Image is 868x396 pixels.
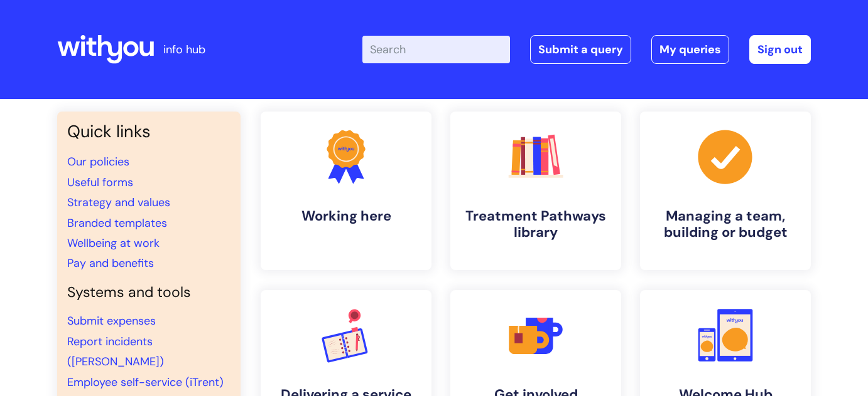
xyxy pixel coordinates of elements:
a: Submit a query [530,35,631,64]
h4: Managing a team, building or budget [650,208,801,241]
a: Branded templates [67,216,167,231]
p: info hub [163,39,205,60]
h4: Working here [271,208,421,224]
a: Report incidents ([PERSON_NAME]) [67,334,164,369]
input: Search [362,36,510,63]
a: Working here [261,112,431,270]
a: Sign out [749,35,811,64]
a: Strategy and values [67,195,170,210]
h4: Treatment Pathways library [460,208,611,241]
h4: Systems and tools [67,284,231,301]
a: Wellbeing at work [67,236,160,251]
a: Submit expenses [67,313,156,328]
a: Pay and benefits [67,256,154,271]
h3: Quick links [67,122,231,142]
a: Managing a team, building or budget [640,112,811,270]
a: My queries [651,35,729,64]
a: Our policies [67,154,129,169]
a: Employee self-service (iTrent) [67,375,224,390]
div: | - [362,35,811,64]
a: Treatment Pathways library [450,112,621,270]
a: Useful forms [67,175,133,190]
